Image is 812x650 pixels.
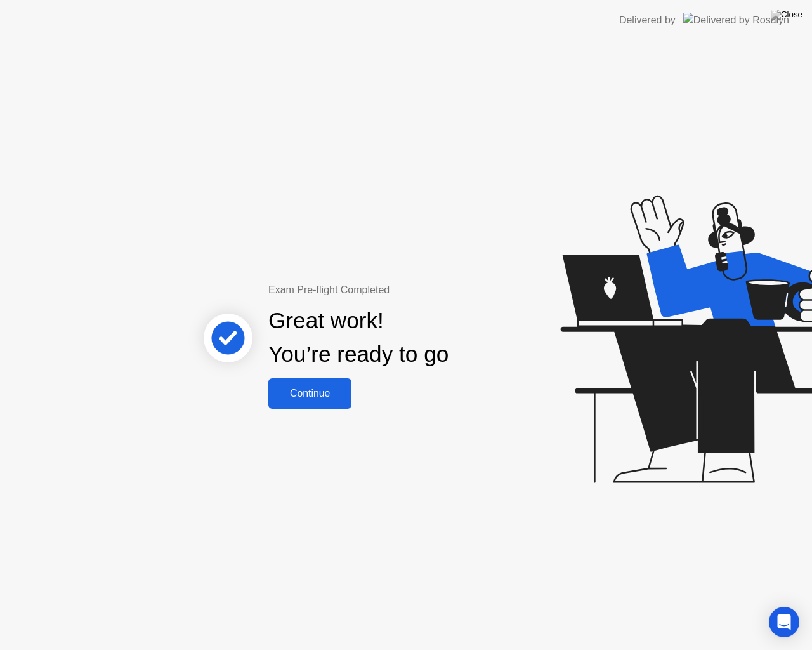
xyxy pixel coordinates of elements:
[268,378,351,409] button: Continue
[683,13,789,27] img: Delivered by Rosalyn
[268,304,449,371] div: Great work! You’re ready to go
[272,388,348,399] div: Continue
[619,13,676,28] div: Delivered by
[771,10,802,20] img: Close
[769,607,799,637] div: Open Intercom Messenger
[268,282,530,298] div: Exam Pre-flight Completed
